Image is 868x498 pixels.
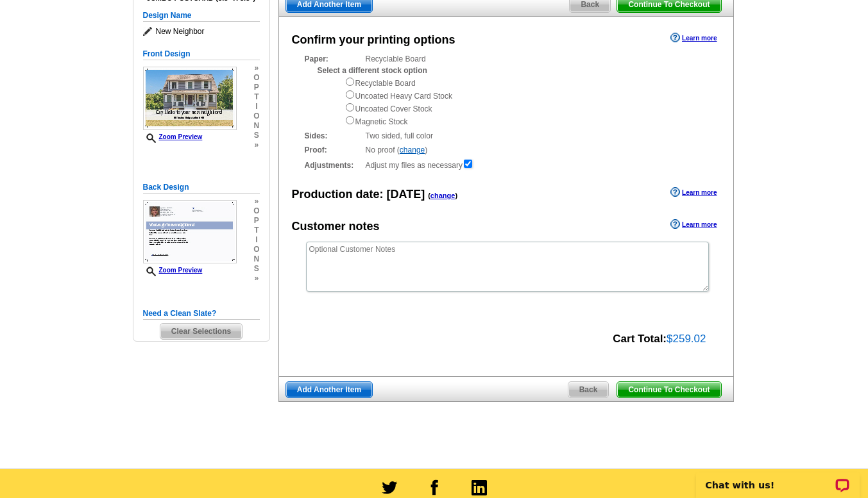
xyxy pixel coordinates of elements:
a: Learn more [670,219,717,229]
a: Learn more [670,33,717,43]
div: Recyclable Board Uncoated Heavy Card Stock Uncoated Cover Stock Magnetic Stock [345,76,708,128]
span: n [253,121,259,131]
div: Production date: [292,186,458,203]
span: Add Another Item [286,382,372,397]
strong: Select a different stock option [318,66,427,75]
span: s [253,131,259,140]
span: $259.02 [667,333,706,345]
h5: Back Design [143,181,260,194]
span: Back [568,382,609,397]
strong: Proof: [305,144,362,156]
strong: Paper: [305,53,362,65]
span: t [253,92,259,102]
div: Recyclable Board [305,53,708,128]
strong: Adjustments: [305,160,362,171]
img: small-thumb.jpg [143,200,237,263]
span: p [253,216,259,226]
span: o [253,245,259,254]
a: Learn more [670,187,717,197]
span: n [253,254,259,264]
h5: Design Name [143,10,260,22]
span: » [253,274,259,283]
span: » [253,140,259,150]
span: [DATE] [387,188,425,201]
span: Continue To Checkout [617,382,720,397]
span: i [253,235,259,245]
span: New Neighbor [143,25,260,38]
span: t [253,226,259,235]
h5: Need a Clean Slate? [143,308,260,320]
div: Adjust my files as necessary [305,158,708,171]
a: change [400,145,425,154]
span: Clear Selections [160,324,242,339]
span: o [253,206,259,216]
a: Add Another Item [285,381,373,398]
span: » [253,197,259,206]
div: Confirm your printing options [292,31,455,49]
h5: Front Design [143,48,260,60]
a: Back [568,381,609,398]
a: Zoom Preview [143,133,203,140]
strong: Sides: [305,130,362,142]
a: change [430,192,455,199]
a: Zoom Preview [143,267,203,274]
div: Customer notes [292,218,380,235]
span: ( ) [428,192,457,199]
img: small-thumb.jpg [143,67,237,130]
strong: Cart Total: [613,333,667,345]
span: s [253,264,259,274]
iframe: LiveChat chat widget [688,458,868,498]
div: No proof ( ) [305,144,708,156]
span: » [253,63,259,73]
span: p [253,83,259,92]
div: Two sided, full color [305,130,708,142]
span: o [253,73,259,83]
span: i [253,102,259,112]
span: o [253,112,259,121]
